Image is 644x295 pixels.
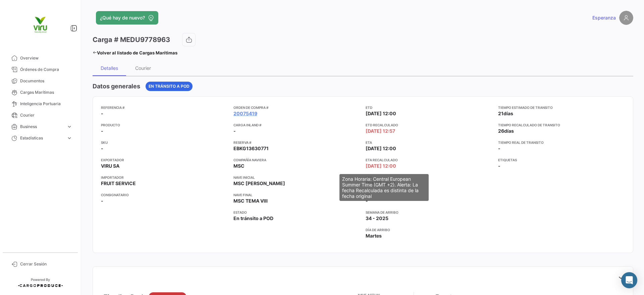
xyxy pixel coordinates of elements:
span: 34 - 2025 [366,215,388,222]
a: 20075419 [233,110,257,117]
span: MSC [PERSON_NAME] [233,180,285,187]
app-card-info-title: Carga inland # [233,122,361,128]
span: 21 [498,111,503,116]
h4: Datos generales [93,82,140,91]
span: Business [20,124,64,130]
a: Overview [5,52,75,64]
span: Overview [20,55,72,61]
app-card-info-title: Reserva # [233,140,361,145]
span: expand_more [66,135,72,141]
span: Martes [366,233,382,239]
span: - [101,110,103,117]
app-card-info-title: Importador [101,175,228,180]
span: días [503,111,513,116]
app-card-info-title: Tiempo real de transito [498,140,625,145]
span: Cerrar Sesión [20,261,72,267]
button: ¿Qué hay de nuevo? [96,11,158,25]
span: días [504,128,514,134]
app-card-info-title: Orden de Compra # [233,105,361,110]
span: Esperanza [592,14,616,21]
span: 26 [498,128,504,134]
app-card-info-title: ETA Recalculado [366,157,493,163]
app-card-info-title: Producto [101,122,228,128]
span: Documentos [20,78,72,84]
div: Detalles [101,65,118,71]
span: [DATE] 12:00 [366,145,396,152]
app-card-info-title: SKU [101,140,228,145]
span: [DATE] 12:00 [366,163,396,169]
app-card-info-title: ETA [366,140,493,145]
span: - [101,198,103,204]
a: Cargas Marítimas [5,87,75,98]
app-card-info-title: Nave final [233,192,361,198]
span: Estadísticas [20,135,64,141]
span: - [233,128,236,134]
span: [DATE] 12:00 [366,110,396,117]
app-card-info-title: Tiempo recalculado de transito [498,122,625,128]
div: Zona Horaria: Central European Summer Time (GMT +2). Alerta: La fecha Recalculada es distinta de ... [339,174,429,201]
span: - [498,163,500,169]
span: - [101,128,103,134]
img: viru.png [23,8,57,42]
app-card-info-title: ETD Recalculado [366,122,493,128]
span: MSC TEMA VIII [233,198,268,204]
h3: Carga # MEDU9778963 [93,35,170,44]
app-card-info-title: Compañía naviera [233,157,361,163]
a: Órdenes de Compra [5,64,75,75]
app-card-info-title: Exportador [101,157,228,163]
span: VIRU SA [101,163,119,169]
a: Inteligencia Portuaria [5,98,75,110]
img: placeholder-user.png [619,11,633,25]
span: EBKG13630771 [233,145,269,152]
app-card-info-title: Tiempo estimado de transito [498,105,625,110]
div: Courier [135,65,151,71]
span: [DATE] 12:57 [366,128,395,134]
span: - [101,145,103,152]
div: Abrir Intercom Messenger [621,272,637,288]
app-card-info-title: Nave inicial [233,175,361,180]
app-card-info-title: Etiquetas [498,157,625,163]
span: Inteligencia Portuaria [20,101,72,107]
span: MSC [233,163,245,169]
span: Órdenes de Compra [20,67,72,73]
a: Volver al listado de Cargas Marítimas [93,48,177,57]
span: Courier [20,112,72,118]
app-card-info-title: ETD [366,105,493,110]
span: - [498,145,500,151]
span: ¿Qué hay de nuevo? [100,14,145,21]
a: Courier [5,110,75,121]
span: En tránsito a POD [233,215,273,222]
app-card-info-title: Referencia # [101,105,228,110]
span: FRUIT SERVICE [101,180,136,187]
app-card-info-title: Consignatario [101,192,228,198]
span: Cargas Marítimas [20,89,72,95]
app-card-info-title: Estado [233,210,361,215]
span: En tránsito a POD [149,83,190,89]
span: expand_more [66,124,72,130]
app-card-info-title: Semana de Arribo [366,210,493,215]
a: Documentos [5,75,75,87]
app-card-info-title: Día de Arribo [366,227,493,233]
